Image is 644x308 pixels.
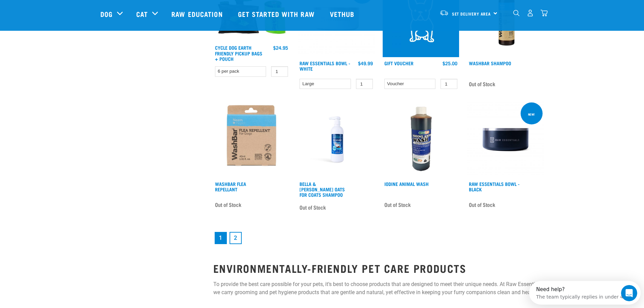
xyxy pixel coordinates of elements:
a: WashBar Flea Repellant [215,183,246,190]
img: van-moving.png [439,10,449,16]
input: 1 [440,79,457,89]
div: Need help? [7,6,97,11]
nav: pagination [213,231,544,245]
img: home-icon@2x.png [541,9,548,17]
div: The team typically replies in under 4h [7,11,97,18]
img: Iodine wash [383,101,459,178]
div: $49.99 [358,61,373,66]
div: $25.00 [443,61,457,66]
span: Set Delivery Area [452,13,491,15]
a: Get started with Raw [231,0,323,27]
a: Vethub [323,0,363,27]
span: Out of Stock [469,199,495,210]
span: Out of Stock [215,199,241,210]
img: Black Front [467,101,544,178]
a: Raw Essentials Bowl - Black [469,183,520,190]
a: Gift Voucher [384,62,413,64]
div: $24.95 [273,45,288,50]
img: user.png [527,9,534,17]
strong: Environmentally-friendly pet care products [213,265,467,271]
img: Wash Bar Flea Repel For Dogs [213,101,290,178]
span: Out of Stock [469,79,495,89]
a: Dog [100,9,113,19]
iframe: Intercom live chat [621,285,637,301]
a: Raw Essentials Bowl - White [300,62,350,70]
div: Open Intercom Messenger [3,3,117,21]
a: Iodine Animal Wash [384,183,429,185]
a: Page 1 [215,232,227,244]
iframe: Intercom live chat discovery launcher [529,281,641,305]
a: Bella & [PERSON_NAME] Oats for Coats Shampoo [300,183,345,196]
a: Cycle Dog Earth Friendly Pickup Bags + Pouch [215,46,262,60]
a: Goto page 2 [230,232,242,244]
a: Raw Education [165,0,231,27]
input: 1 [356,79,373,89]
p: To provide the best care possible for your pets, it’s best to choose products that are designed t... [213,280,544,297]
a: WashBar Shampoo [469,62,511,64]
span: Out of Stock [384,199,411,210]
img: home-icon-1@2x.png [513,10,520,16]
input: 1 [271,66,288,77]
img: RE Product Shoot 2023 Nov8609 [298,101,375,178]
div: new! [525,109,538,119]
a: Cat [136,9,148,19]
span: Out of Stock [300,202,326,212]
